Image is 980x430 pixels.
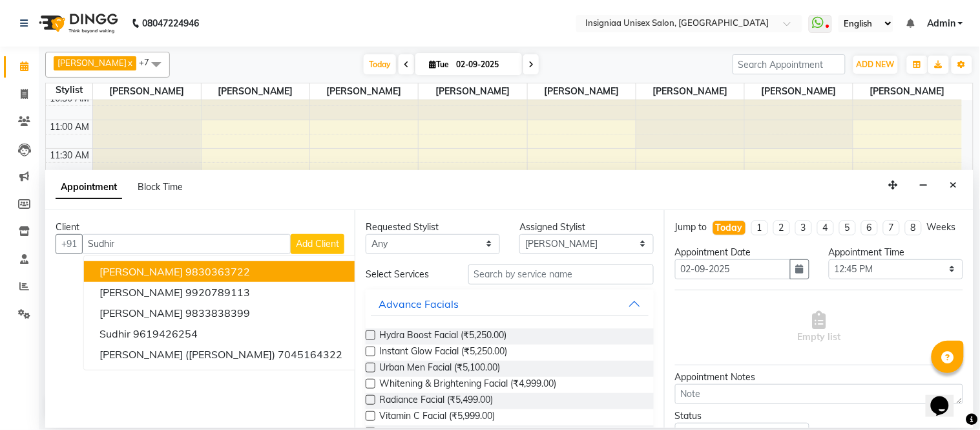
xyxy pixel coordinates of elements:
[93,83,201,100] span: [PERSON_NAME]
[853,56,898,74] button: ADD NEW
[795,220,812,235] li: 3
[371,292,649,316] button: Advance Facials
[926,378,967,417] iframe: chat widget
[839,220,856,235] li: 5
[82,234,291,254] input: Search by Name/Mobile/Email/Code
[927,17,955,30] span: Admin
[139,57,159,67] span: +7
[745,83,853,100] span: [PERSON_NAME]
[138,181,183,193] span: Block Time
[379,296,459,312] div: Advance Facials
[379,409,495,425] span: Vitamin C Facial (₹5,999.00)
[883,220,900,235] li: 7
[519,220,654,234] div: Assigned Stylist
[291,234,344,254] button: Add Client
[857,59,895,69] span: ADD NEW
[366,220,500,234] div: Requested Stylist
[48,149,92,162] div: 11:30 AM
[56,234,83,254] button: +91
[142,5,199,41] b: 08047224946
[636,83,744,100] span: [PERSON_NAME]
[452,55,517,74] input: 2025-09-02
[310,83,418,100] span: [PERSON_NAME]
[675,409,809,423] div: Status
[99,348,275,361] span: [PERSON_NAME] ([PERSON_NAME])
[861,220,878,235] li: 6
[99,306,183,319] span: [PERSON_NAME]
[99,265,183,278] span: [PERSON_NAME]
[751,220,768,235] li: 1
[675,220,707,234] div: Jump to
[379,328,506,345] span: Hydra Boost Facial (₹5,250.00)
[853,83,962,100] span: [PERSON_NAME]
[379,345,507,361] span: Instant Glow Facial (₹5,250.00)
[296,238,339,250] span: Add Client
[905,220,922,235] li: 8
[773,220,790,235] li: 2
[364,54,396,74] span: Today
[133,327,198,340] ngb-highlight: 9619426254
[278,348,342,361] ngb-highlight: 7045164322
[528,83,636,100] span: [PERSON_NAME]
[675,259,791,279] input: yyyy-mm-dd
[468,264,654,285] input: Search by service name
[185,286,250,299] ngb-highlight: 9920789113
[99,327,130,340] span: Sudhir
[202,83,309,100] span: [PERSON_NAME]
[419,83,526,100] span: [PERSON_NAME]
[927,220,956,234] div: Weeks
[185,265,250,278] ngb-highlight: 9830363722
[33,5,121,41] img: logo
[733,54,846,74] input: Search Appointment
[944,175,963,195] button: Close
[56,176,122,199] span: Appointment
[356,268,459,281] div: Select Services
[127,58,132,68] a: x
[675,371,963,384] div: Appointment Notes
[99,286,183,299] span: [PERSON_NAME]
[829,246,963,259] div: Appointment Time
[716,221,743,235] div: Today
[426,59,452,69] span: Tue
[48,120,92,134] div: 11:00 AM
[379,377,556,393] span: Whitening & Brightening Facial (₹4,999.00)
[817,220,834,235] li: 4
[56,220,344,234] div: Client
[675,246,809,259] div: Appointment Date
[379,361,500,377] span: Urban Men Facial (₹5,100.00)
[798,311,841,344] span: Empty list
[57,58,127,68] span: [PERSON_NAME]
[379,393,493,409] span: Radiance Facial (₹5,499.00)
[185,306,250,319] ngb-highlight: 9833838399
[46,83,92,97] div: Stylist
